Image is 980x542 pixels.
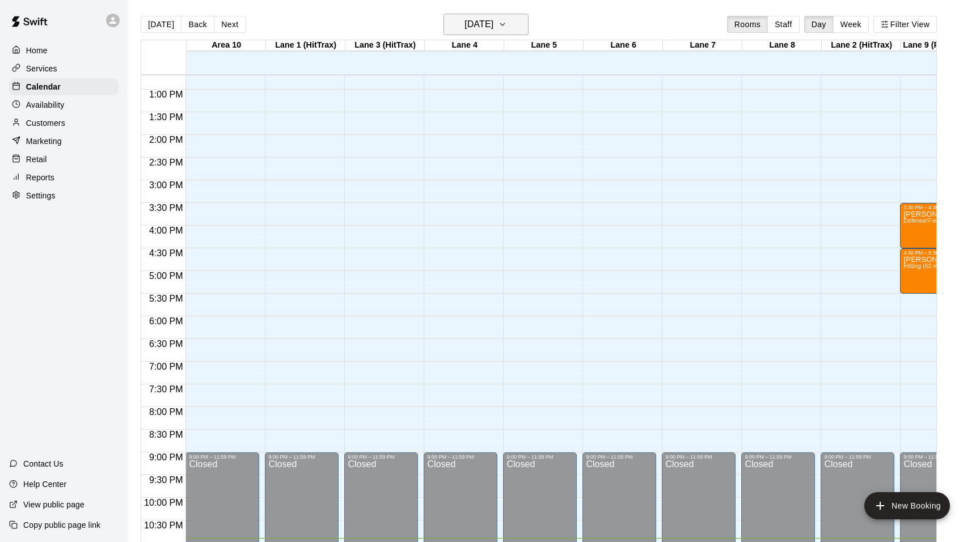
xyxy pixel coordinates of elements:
[900,248,974,294] div: 4:30 PM – 5:30 PM: Hitting (60 min)- Kyle Bunn
[9,169,119,186] a: Reports
[187,40,266,51] div: Area 10
[742,40,822,51] div: Lane 8
[663,40,742,51] div: Lane 7
[141,16,181,33] button: [DATE]
[767,16,800,33] button: Staff
[26,63,57,74] p: Services
[214,16,246,33] button: Next
[665,454,732,460] div: 9:00 PM – 11:59 PM
[146,384,186,394] span: 7:30 PM
[9,133,119,150] a: Marketing
[833,16,869,33] button: Week
[345,40,425,51] div: Lane 3 (HitTrax)
[146,339,186,349] span: 6:30 PM
[146,90,186,99] span: 1:00 PM
[903,454,970,460] div: 9:00 PM – 11:59 PM
[903,250,970,256] div: 4:30 PM – 5:30 PM
[9,115,119,132] a: Customers
[146,430,186,439] span: 8:30 PM
[26,81,61,92] p: Calendar
[146,294,186,303] span: 5:30 PM
[427,454,494,460] div: 9:00 PM – 11:59 PM
[900,203,974,248] div: 3:30 PM – 4:30 PM: Defense/Fielding (60 min)- Kyle Bunn
[146,475,186,485] span: 9:30 PM
[586,454,653,460] div: 9:00 PM – 11:59 PM
[23,479,66,490] p: Help Center
[506,454,573,460] div: 9:00 PM – 11:59 PM
[141,520,185,530] span: 10:30 PM
[727,16,768,33] button: Rooms
[181,16,214,33] button: Back
[584,40,663,51] div: Lane 6
[189,454,256,460] div: 9:00 PM – 11:59 PM
[146,135,186,145] span: 2:00 PM
[26,135,62,147] p: Marketing
[26,117,65,129] p: Customers
[146,362,186,371] span: 7:00 PM
[26,45,48,56] p: Home
[873,16,937,33] button: Filter View
[26,190,56,201] p: Settings
[464,16,493,32] h6: [DATE]
[26,172,54,183] p: Reports
[23,519,100,531] p: Copy public page link
[9,187,119,204] a: Settings
[146,452,186,462] span: 9:00 PM
[745,454,812,460] div: 9:00 PM – 11:59 PM
[26,154,47,165] p: Retail
[146,158,186,167] span: 2:30 PM
[824,454,891,460] div: 9:00 PM – 11:59 PM
[146,112,186,122] span: 1:30 PM
[348,454,415,460] div: 9:00 PM – 11:59 PM
[146,407,186,417] span: 8:00 PM
[822,40,901,51] div: Lane 2 (HitTrax)
[146,180,186,190] span: 3:00 PM
[146,316,186,326] span: 6:00 PM
[443,14,529,35] button: [DATE]
[26,99,65,111] p: Availability
[425,40,504,51] div: Lane 4
[9,96,119,113] a: Availability
[23,499,85,510] p: View public page
[903,205,970,210] div: 3:30 PM – 4:30 PM
[268,454,335,460] div: 9:00 PM – 11:59 PM
[141,498,185,507] span: 10:00 PM
[9,42,119,59] a: Home
[146,203,186,213] span: 3:30 PM
[266,40,345,51] div: Lane 1 (HitTrax)
[146,226,186,235] span: 4:00 PM
[9,151,119,168] a: Retail
[146,248,186,258] span: 4:30 PM
[23,458,64,469] p: Contact Us
[146,271,186,281] span: 5:00 PM
[9,60,119,77] a: Services
[9,78,119,95] a: Calendar
[804,16,834,33] button: Day
[864,492,950,519] button: add
[504,40,584,51] div: Lane 5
